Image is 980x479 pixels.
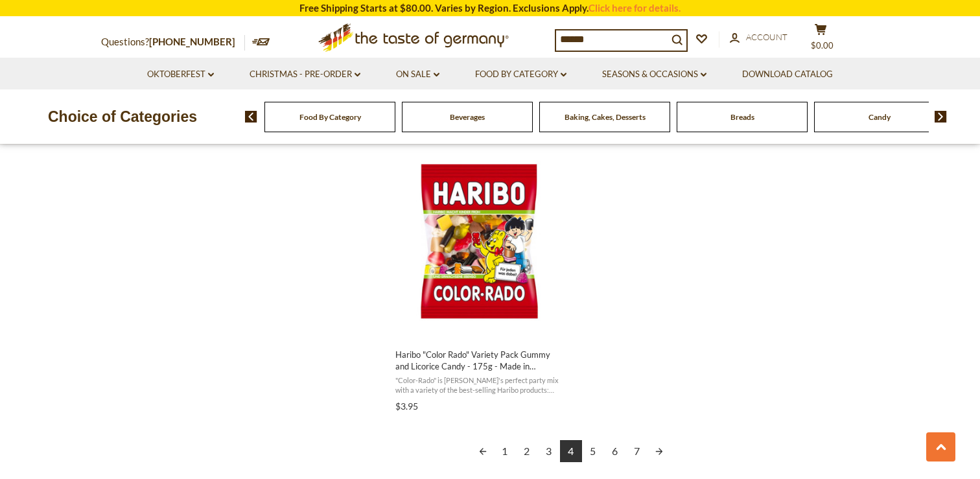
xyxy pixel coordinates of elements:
[869,112,891,122] a: Candy
[604,440,626,462] a: 6
[730,30,787,45] a: Account
[250,67,360,82] a: Christmas - PRE-ORDER
[801,23,840,56] button: $0.00
[299,112,361,122] a: Food By Category
[811,40,834,51] span: $0.00
[147,67,214,82] a: Oktoberfest
[101,34,245,51] p: Questions?
[395,440,746,464] div: Pagination
[395,401,418,412] span: $3.95
[648,440,670,462] a: Next page
[494,440,516,462] a: 1
[149,36,235,47] a: [PHONE_NUMBER]
[396,67,439,82] a: On Sale
[393,145,565,417] a: Haribo
[742,67,833,82] a: Download Catalog
[565,112,646,122] a: Baking, Cakes, Desserts
[450,112,485,122] a: Beverages
[475,67,566,82] a: Food By Category
[393,156,565,327] img: Haribo "Color Rado" Variety Pack Gummy and Licorice Candy - 175g - Made in Germany
[602,67,706,82] a: Seasons & Occasions
[538,440,560,462] a: 3
[560,440,582,462] a: 4
[582,440,604,462] a: 5
[730,112,754,122] a: Breads
[395,349,563,372] span: Haribo "Color Rado" Variety Pack Gummy and Licorice Candy - 175g - Made in [GEOGRAPHIC_DATA]
[472,440,494,462] a: Previous page
[245,111,257,123] img: previous arrow
[935,111,947,123] img: next arrow
[626,440,648,462] a: 7
[395,375,563,395] span: "Color-Rado" is [PERSON_NAME]'s perfect party mix with a variety of the best-selling Haribo produ...
[746,32,787,42] span: Account
[589,2,681,14] a: Click here for details.
[516,440,538,462] a: 2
